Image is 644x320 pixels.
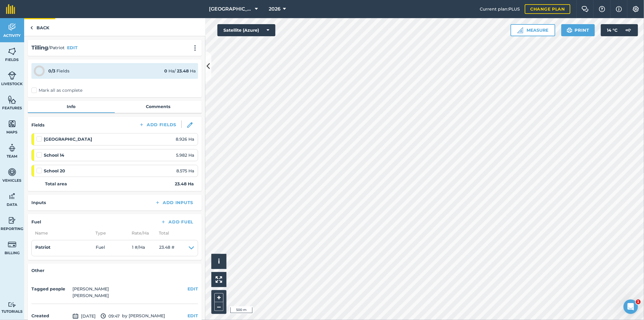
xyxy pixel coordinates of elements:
span: 5.982 Ha [176,152,194,158]
h4: Other [31,267,198,274]
label: Mark all as complete [31,87,82,94]
strong: School 20 [44,168,65,174]
img: A question mark icon [598,6,606,12]
span: 1 [636,299,641,304]
img: svg+xml;base64,PD94bWwgdmVyc2lvbj0iMS4wIiBlbmNvZGluZz0idXRmLTgiPz4KPCEtLSBHZW5lcmF0b3I6IEFkb2JlIE... [8,192,16,201]
img: svg+xml;base64,PHN2ZyB4bWxucz0iaHR0cDovL3d3dy53My5vcmcvMjAwMC9zdmciIHdpZHRoPSIxNyIgaGVpZ2h0PSIxNy... [616,5,622,13]
li: [PERSON_NAME] [72,292,109,299]
button: Satellite (Azure) [217,24,275,36]
img: Ruler icon [517,27,523,33]
span: [GEOGRAPHIC_DATA] [209,5,253,13]
h2: Tilling [31,43,48,52]
img: svg+xml;base64,PHN2ZyB4bWxucz0iaHR0cDovL3d3dy53My5vcmcvMjAwMC9zdmciIHdpZHRoPSI1NiIgaGVpZ2h0PSI2MC... [8,47,16,56]
a: Change plan [525,4,570,14]
strong: 23.48 [177,68,189,74]
img: svg+xml;base64,PHN2ZyB3aWR0aD0iMTgiIGhlaWdodD0iMTgiIHZpZXdCb3g9IjAgMCAxOCAxOCIgZmlsbD0ibm9uZSIgeG... [187,122,193,128]
button: EDIT [67,44,78,51]
img: fieldmargin Logo [6,4,15,14]
span: / Patriot [48,44,65,51]
strong: 0 / 3 [48,68,55,74]
span: Total [155,230,169,236]
a: Back [24,18,55,36]
button: Add Fields [134,120,181,129]
strong: 23.48 Ha [175,181,194,187]
img: svg+xml;base64,PD94bWwgdmVyc2lvbj0iMS4wIiBlbmNvZGluZz0idXRmLTgiPz4KPCEtLSBHZW5lcmF0b3I6IEFkb2JlIE... [8,302,16,308]
span: 23.48 # [159,244,175,252]
strong: School 14 [44,152,64,158]
div: Fields [48,68,69,74]
button: EDIT [187,286,198,292]
img: svg+xml;base64,PHN2ZyB4bWxucz0iaHR0cDovL3d3dy53My5vcmcvMjAwMC9zdmciIHdpZHRoPSIxOSIgaGVpZ2h0PSIyNC... [567,27,572,34]
a: Info [28,101,115,112]
span: Rate/ Ha [128,230,155,236]
img: svg+xml;base64,PD94bWwgdmVyc2lvbj0iMS4wIiBlbmNvZGluZz0idXRmLTgiPz4KPCEtLSBHZW5lcmF0b3I6IEFkb2JlIE... [101,312,106,320]
li: [PERSON_NAME] [72,286,109,292]
strong: Total area [45,181,67,187]
span: 2026 [269,5,280,13]
img: svg+xml;base64,PD94bWwgdmVyc2lvbj0iMS4wIiBlbmNvZGluZz0idXRmLTgiPz4KPCEtLSBHZW5lcmF0b3I6IEFkb2JlIE... [8,216,16,225]
button: EDIT [187,312,198,319]
strong: [GEOGRAPHIC_DATA] [44,136,92,142]
button: 14 °C [601,24,638,36]
div: Ha / Ha [164,68,196,74]
span: 14 ° C [607,24,617,36]
h4: Created [31,312,70,319]
img: svg+xml;base64,PD94bWwgdmVyc2lvbj0iMS4wIiBlbmNvZGluZz0idXRmLTgiPz4KPCEtLSBHZW5lcmF0b3I6IEFkb2JlIE... [8,240,16,249]
img: Two speech bubbles overlapping with the left bubble in the forefront [582,6,589,12]
h4: Fields [31,122,44,128]
span: 1 # / Ha [132,244,159,252]
img: svg+xml;base64,PHN2ZyB4bWxucz0iaHR0cDovL3d3dy53My5vcmcvMjAwMC9zdmciIHdpZHRoPSI5IiBoZWlnaHQ9IjI0Ii... [30,24,33,31]
h4: Fuel [31,219,41,225]
span: Fuel [96,244,132,252]
img: svg+xml;base64,PD94bWwgdmVyc2lvbj0iMS4wIiBlbmNvZGluZz0idXRmLTgiPz4KPCEtLSBHZW5lcmF0b3I6IEFkb2JlIE... [8,168,16,177]
img: svg+xml;base64,PD94bWwgdmVyc2lvbj0iMS4wIiBlbmNvZGluZz0idXRmLTgiPz4KPCEtLSBHZW5lcmF0b3I6IEFkb2JlIE... [622,24,634,36]
button: Add Fuel [156,218,198,226]
img: Four arrows, one pointing top left, one top right, one bottom right and the last bottom left [216,276,222,283]
button: Print [561,24,595,36]
span: 8.926 Ha [176,136,194,142]
span: Current plan : PLUS [480,6,520,12]
iframe: Intercom live chat [623,299,638,314]
span: 8.575 Ha [176,168,194,174]
img: svg+xml;base64,PD94bWwgdmVyc2lvbj0iMS4wIiBlbmNvZGluZz0idXRmLTgiPz4KPCEtLSBHZW5lcmF0b3I6IEFkb2JlIE... [8,71,16,80]
button: + [214,293,223,302]
span: i [218,258,220,265]
span: Type [92,230,128,236]
img: svg+xml;base64,PD94bWwgdmVyc2lvbj0iMS4wIiBlbmNvZGluZz0idXRmLTgiPz4KPCEtLSBHZW5lcmF0b3I6IEFkb2JlIE... [8,23,16,32]
a: Comments [115,101,202,112]
img: svg+xml;base64,PHN2ZyB4bWxucz0iaHR0cDovL3d3dy53My5vcmcvMjAwMC9zdmciIHdpZHRoPSI1NiIgaGVpZ2h0PSI2MC... [8,119,16,128]
img: svg+xml;base64,PD94bWwgdmVyc2lvbj0iMS4wIiBlbmNvZGluZz0idXRmLTgiPz4KPCEtLSBHZW5lcmF0b3I6IEFkb2JlIE... [72,312,78,320]
strong: 0 [164,68,167,74]
button: Add Inputs [150,198,198,207]
span: Name [31,230,92,236]
h4: Tagged people [31,286,70,292]
span: [DATE] [72,312,96,320]
h4: Inputs [31,199,46,206]
h4: Patriot [35,244,96,251]
span: 09:47 [101,312,120,320]
summary: PatriotFuel1 #/Ha23.48 # [35,244,194,252]
img: svg+xml;base64,PD94bWwgdmVyc2lvbj0iMS4wIiBlbmNvZGluZz0idXRmLTgiPz4KPCEtLSBHZW5lcmF0b3I6IEFkb2JlIE... [8,143,16,152]
img: svg+xml;base64,PHN2ZyB4bWxucz0iaHR0cDovL3d3dy53My5vcmcvMjAwMC9zdmciIHdpZHRoPSI1NiIgaGVpZ2h0PSI2MC... [8,95,16,104]
button: i [211,254,226,269]
img: svg+xml;base64,PHN2ZyB4bWxucz0iaHR0cDovL3d3dy53My5vcmcvMjAwMC9zdmciIHdpZHRoPSIyMCIgaGVpZ2h0PSIyNC... [191,45,199,51]
img: A cog icon [632,6,639,12]
button: – [214,302,223,311]
button: Measure [511,24,555,36]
